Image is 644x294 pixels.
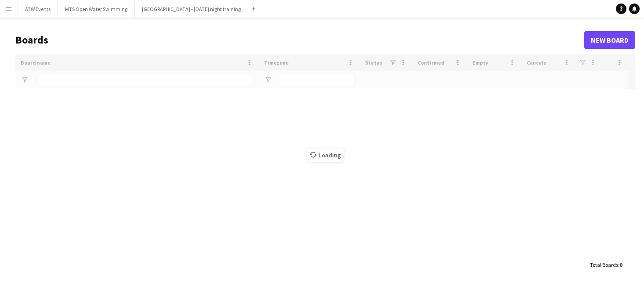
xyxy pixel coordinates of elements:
[135,0,248,18] button: [GEOGRAPHIC_DATA] - [DATE] night training
[584,31,635,49] a: New Board
[15,33,584,47] h1: Boards
[307,149,344,162] span: Loading
[590,261,618,268] span: Total Boards
[18,0,58,18] button: ATW Events
[619,261,622,268] span: 0
[590,256,622,273] div: :
[58,0,135,18] button: MTS Open Water Swimming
